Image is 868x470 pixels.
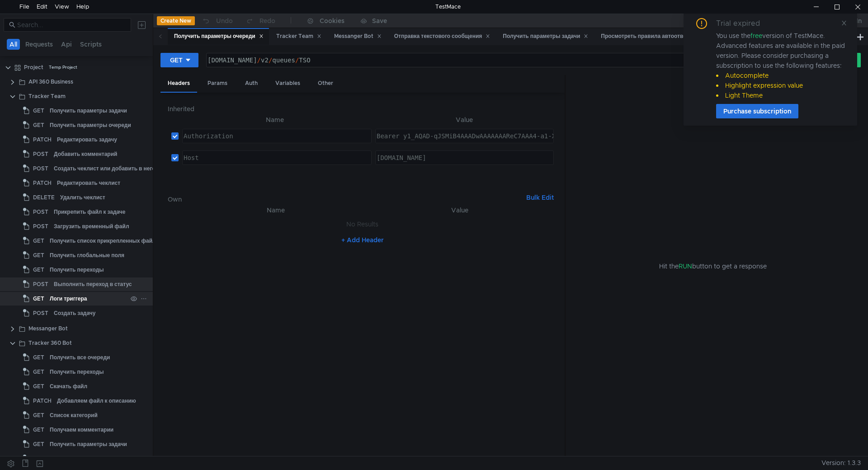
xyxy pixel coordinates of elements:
div: Выполнить переход в статус [54,277,132,291]
button: Bulk Edit [523,192,557,203]
div: Tracker Team [28,89,66,103]
div: Project [24,61,43,74]
span: Version: 1.3.3 [821,456,861,470]
div: Params [200,75,235,92]
span: PATCH [33,133,52,146]
span: GET [33,234,44,248]
div: Получить параметры задачи [50,104,127,117]
div: Добавить комментарий [54,147,117,161]
span: POST [33,147,48,161]
span: GET [33,249,44,262]
div: Cookies [320,15,344,26]
button: Create New [157,16,195,25]
div: You use the version of TestMace. Advanced features are available in the paid version. Please cons... [716,31,846,100]
span: GET [33,292,44,305]
div: Redo [259,15,275,26]
div: Temp Project [49,61,77,74]
span: DELETE [33,191,55,204]
span: POST [33,205,48,219]
button: All [7,39,20,50]
div: API 360 Business [28,75,73,89]
div: Редактировать чеклист [57,176,120,190]
div: Создать чеклист или добавить в него пункты [54,162,176,175]
div: Список категорий [50,409,98,422]
div: Получить все очереди [50,351,110,364]
span: PATCH [33,394,52,408]
span: GET [33,263,44,277]
span: GET [33,118,44,132]
span: Hit the button to get a response [659,261,767,271]
button: Purchase subscription [716,104,798,118]
div: Messanger Bot [334,32,382,41]
div: Trial expired [716,18,771,29]
span: GET [33,437,44,451]
span: POST [33,306,48,320]
div: Скачать файл [50,380,87,393]
div: Получить параметры задачи [50,437,127,451]
th: Value [372,114,557,125]
div: Получаем комментарии [50,423,113,437]
th: Name [179,114,372,125]
div: Логи триггера [50,292,87,305]
th: Name [182,205,369,216]
li: Autocomplete [716,70,846,80]
li: Highlight expression value [716,80,846,90]
div: Получить параметры задачи [503,32,588,41]
div: Получить список прикрепленных файлов [50,234,162,248]
div: Удалить чеклист [60,191,105,204]
div: Отправка текстового сообщения [394,32,491,41]
li: Light Theme [716,90,846,100]
span: POST [33,277,48,291]
div: Headers [160,75,197,93]
span: GET [33,423,44,437]
th: Value [369,205,550,216]
div: Tracker 360 Bot [28,336,72,350]
div: Получить параметры очереди [50,118,131,132]
div: Получить глобальные поля [50,249,124,262]
span: POST [33,162,48,175]
span: GET [33,104,44,117]
div: Save [372,18,387,24]
div: Auth [238,75,265,92]
h6: Own [168,194,523,205]
button: Requests [23,39,56,50]
span: RUN [679,262,692,270]
button: + Add Header [338,235,387,245]
div: Undo [216,15,233,26]
div: Получить переходы [50,365,104,379]
input: Search... [17,20,126,30]
button: Undo [195,14,239,28]
div: Создать задачу [54,306,95,320]
div: Прикрепить файл к задаче [54,205,126,219]
button: GET [160,53,198,67]
span: GET [33,365,44,379]
span: GET [33,351,44,364]
button: Api [58,39,75,50]
span: GET [33,409,44,422]
button: Scripts [77,39,104,50]
div: Найти задачи [54,452,90,465]
nz-embed-empty: No Results [346,220,378,228]
span: free [750,32,762,40]
span: GET [33,380,44,393]
div: Tracker Team [276,32,321,41]
div: Other [311,75,340,92]
button: Redo [239,14,282,28]
h6: Inherited [168,103,557,114]
div: Добавляем файл к описанию [57,394,136,408]
div: Загрузить временный файл [54,220,129,233]
div: Получить переходы [50,263,104,277]
div: Просмотреть правила автоответа и пересылки [601,32,736,41]
span: POST [33,220,48,233]
span: PATCH [33,176,52,190]
span: POST [33,452,48,465]
div: Messanger Bot [28,322,68,335]
div: Variables [268,75,307,92]
div: GET [170,55,183,65]
div: Редактировать задачу [57,133,117,146]
div: Получить параметры очереди [174,32,264,41]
